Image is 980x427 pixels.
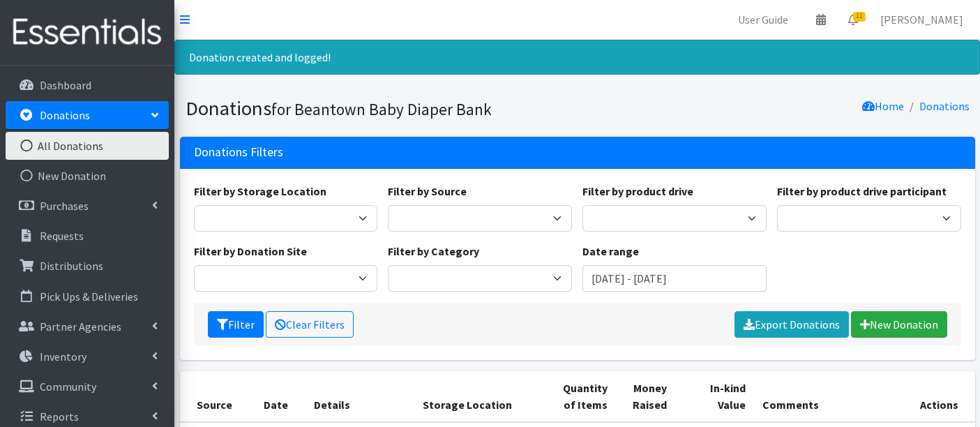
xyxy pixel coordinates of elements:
th: Storage Location [414,371,543,422]
div: Donation created and logged! [174,40,980,75]
a: Clear Filters [266,311,354,338]
a: Pick Ups & Deliveries [6,283,169,310]
th: Money Raised [616,371,675,422]
th: In-kind Value [675,371,755,422]
p: Requests [40,229,84,243]
p: Community [40,380,96,394]
a: Export Donations [734,311,849,338]
label: Date range [582,243,639,260]
h3: Donations Filters [194,145,283,160]
p: Purchases [40,199,89,213]
a: Distributions [6,252,169,280]
p: Dashboard [40,78,91,92]
a: Dashboard [6,71,169,99]
label: Filter by Donation Site [194,243,307,260]
th: Actions [901,371,974,422]
a: Donations [919,99,970,113]
p: Partner Agencies [40,320,121,334]
p: Donations [40,108,90,122]
a: Requests [6,222,169,250]
th: Comments [754,371,901,422]
p: Inventory [40,350,86,364]
th: Quantity of Items [543,371,615,422]
a: Community [6,373,169,400]
p: Distributions [40,259,103,273]
a: Inventory [6,343,169,370]
h1: Donations [186,96,573,121]
span: 11 [853,12,866,22]
a: New Donation [6,162,169,190]
button: Filter [208,311,264,338]
label: Filter by product drive [582,183,693,200]
a: Home [862,99,904,113]
a: Partner Agencies [6,313,169,340]
a: [PERSON_NAME] [869,6,974,33]
a: All Donations [6,132,169,160]
p: Pick Ups & Deliveries [40,290,138,304]
img: HumanEssentials [6,9,169,56]
small: for Beantown Baby Diaper Bank [271,99,492,119]
label: Filter by Category [388,243,479,260]
p: Reports [40,410,79,424]
a: 11 [837,6,869,33]
th: Source [180,371,255,422]
label: Filter by Storage Location [194,183,326,200]
label: Filter by product drive participant [777,183,947,200]
a: Donations [6,101,169,129]
input: January 1, 2011 - December 31, 2011 [582,265,767,292]
th: Details [306,371,415,422]
th: Date [255,371,306,422]
a: New Donation [851,311,947,338]
label: Filter by Source [388,183,467,200]
a: User Guide [727,6,799,33]
a: Purchases [6,192,169,220]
